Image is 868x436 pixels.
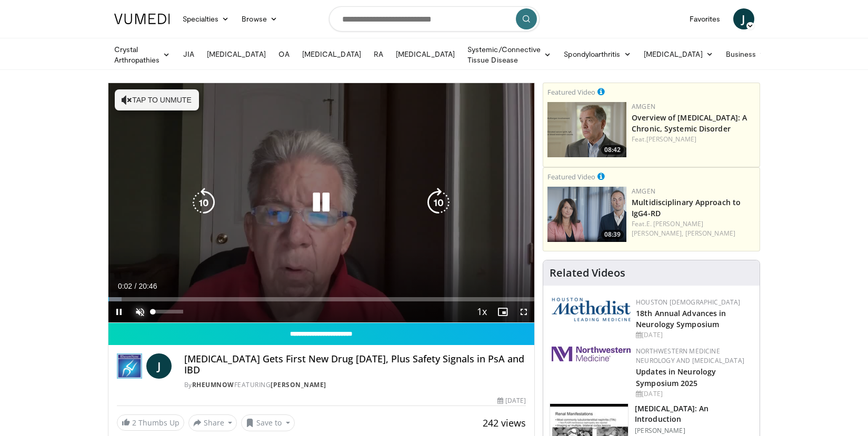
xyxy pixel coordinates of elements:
[632,197,741,218] a: Multidisciplinary Approach to IgG4-RD
[683,8,727,29] a: Favorites
[547,187,626,242] a: 08:39
[632,219,755,238] div: Feat.
[636,389,751,399] div: [DATE]
[271,380,326,389] a: [PERSON_NAME]
[146,353,172,379] a: J
[201,44,272,65] a: [MEDICAL_DATA]
[461,44,557,65] a: Systemic/Connective Tissue Disease
[329,6,540,32] input: Search topics, interventions
[135,282,137,290] span: /
[117,353,142,379] img: RheumNow
[547,87,595,97] small: Featured Video
[635,403,753,424] h3: [MEDICAL_DATA]: An Introduction
[646,135,696,144] a: [PERSON_NAME]
[720,44,773,65] a: Business
[636,330,751,340] div: [DATE]
[636,347,744,365] a: Northwestern Medicine Neurology and [MEDICAL_DATA]
[129,301,151,322] button: Unmute
[733,8,754,29] a: J
[547,102,626,157] a: 08:42
[552,298,631,321] img: 5e4488cc-e109-4a4e-9fd9-73bb9237ee91.png.150x105_q85_autocrop_double_scale_upscale_version-0.2.png
[108,301,129,322] button: Pause
[632,102,655,111] a: Amgen
[192,380,234,389] a: RheumNow
[636,367,716,388] a: Updates in Neurology Symposium 2025
[108,44,177,65] a: Crystal Arthropathies
[184,353,526,376] h4: [MEDICAL_DATA] Gets First New Drug [DATE], Plus Safety Signals in PsA and IBD
[685,229,735,238] a: [PERSON_NAME]
[114,14,170,24] img: VuMedi Logo
[138,282,157,290] span: 20:46
[188,414,237,431] button: Share
[632,135,755,144] div: Feat.
[132,418,136,428] span: 2
[471,301,492,322] button: Playback Rate
[118,282,132,290] span: 0:02
[547,102,626,157] img: 40cb7efb-a405-4d0b-b01f-0267f6ac2b93.png.150x105_q85_crop-smart_upscale.png
[601,230,624,239] span: 08:39
[632,113,747,134] a: Overview of [MEDICAL_DATA]: A Chronic, Systemic Disorder
[235,8,284,29] a: Browse
[552,347,631,361] img: 2a462fb6-9365-492a-ac79-3166a6f924d8.png.150x105_q85_autocrop_double_scale_upscale_version-0.2.jpg
[176,8,236,29] a: Specialties
[497,396,526,405] div: [DATE]
[547,172,595,181] small: Featured Video
[153,310,183,313] div: Volume Level
[632,219,703,238] a: E. [PERSON_NAME] [PERSON_NAME],
[635,427,753,435] p: [PERSON_NAME]
[492,301,513,322] button: Enable picture-in-picture mode
[296,44,367,65] a: [MEDICAL_DATA]
[367,44,390,65] a: RA
[177,44,201,65] a: JIA
[272,44,296,65] a: OA
[601,145,624,155] span: 08:42
[637,44,720,65] a: [MEDICAL_DATA]
[632,187,655,196] a: Amgen
[115,89,199,110] button: Tap to unmute
[117,414,184,431] a: 2 Thumbs Up
[636,298,740,307] a: Houston [DEMOGRAPHIC_DATA]
[513,301,534,322] button: Fullscreen
[108,83,535,323] video-js: Video Player
[636,308,726,329] a: 18th Annual Advances in Neurology Symposium
[550,267,625,279] h4: Related Videos
[483,417,526,429] span: 242 views
[547,187,626,242] img: 04ce378e-5681-464e-a54a-15375da35326.png.150x105_q85_crop-smart_upscale.png
[184,380,526,390] div: By FEATURING
[390,44,461,65] a: [MEDICAL_DATA]
[241,414,295,431] button: Save to
[557,44,637,65] a: Spondyloarthritis
[108,297,535,301] div: Progress Bar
